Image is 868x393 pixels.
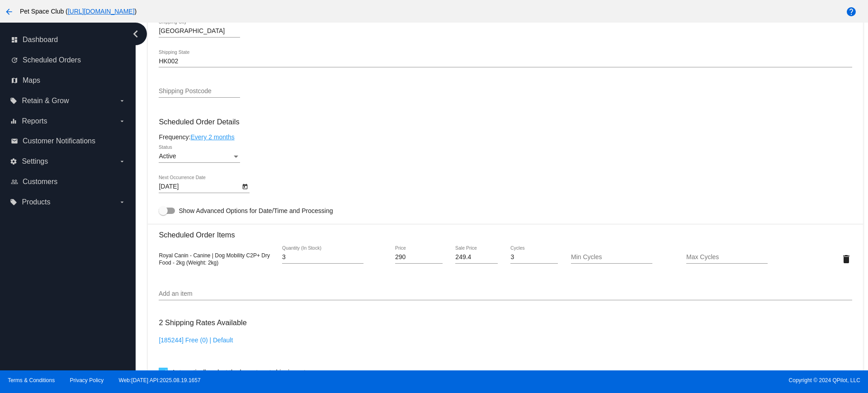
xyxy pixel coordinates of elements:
[159,88,240,95] input: Shipping Postcode
[20,8,137,15] span: Pet Space Club ( )
[11,36,18,43] i: dashboard
[179,206,333,215] span: Show Advanced Options for Date/Time and Processing
[841,254,852,265] mat-icon: delete
[442,377,860,384] span: Copyright © 2024 QPilot, LLC
[70,377,104,384] a: Privacy Policy
[23,36,58,44] span: Dashboard
[510,254,558,261] input: Cycles
[11,175,126,189] a: people_outline Customers
[22,117,47,125] span: Reports
[190,133,234,141] a: Every 2 months
[159,183,240,190] input: Next Occurrence Date
[159,313,246,332] h3: 2 Shipping Rates Available
[118,158,126,165] i: arrow_drop_down
[240,181,250,191] button: Open calendar
[159,133,852,141] div: Frequency:
[23,137,95,145] span: Customer Notifications
[11,53,126,67] a: update Scheduled Orders
[11,77,18,84] i: map
[11,134,126,148] a: email Customer Notifications
[11,33,126,47] a: dashboard Dashboard
[11,57,18,64] i: update
[68,8,135,15] a: [URL][DOMAIN_NAME]
[159,290,852,298] input: Add an item
[455,254,497,261] input: Sale Price
[11,178,18,185] i: people_outline
[4,6,14,17] mat-icon: arrow_back
[11,137,18,145] i: email
[23,76,40,85] span: Maps
[22,97,69,105] span: Retain & Grow
[8,377,55,384] a: Terms & Conditions
[846,6,857,17] mat-icon: help
[159,28,240,35] input: Shipping City
[159,252,270,266] span: Royal Canin - Canine | Dog Mobility C2P+ Dry Food - 2kg (Weight: 2kg)
[10,118,17,125] i: equalizer
[159,153,240,160] mat-select: Status
[159,224,852,239] h3: Scheduled Order Items
[159,58,852,65] input: Shipping State
[571,254,652,261] input: Min Cycles
[119,377,201,384] a: Web:[DATE] API:2025.08.19.1657
[22,198,50,206] span: Products
[395,254,443,261] input: Price
[118,118,126,125] i: arrow_drop_down
[159,336,233,344] a: [185244] Free (0) | Default
[23,56,81,64] span: Scheduled Orders
[282,254,363,261] input: Quantity (In Stock)
[171,367,309,378] span: Automatically select the lowest cost shipping rate
[11,73,126,88] a: map Maps
[686,254,768,261] input: Max Cycles
[159,118,852,126] h3: Scheduled Order Details
[159,152,176,160] span: Active
[128,27,143,41] i: chevron_left
[22,157,48,166] span: Settings
[118,199,126,206] i: arrow_drop_down
[118,97,126,104] i: arrow_drop_down
[10,199,17,206] i: local_offer
[10,97,17,104] i: local_offer
[23,178,57,186] span: Customers
[10,158,17,165] i: settings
